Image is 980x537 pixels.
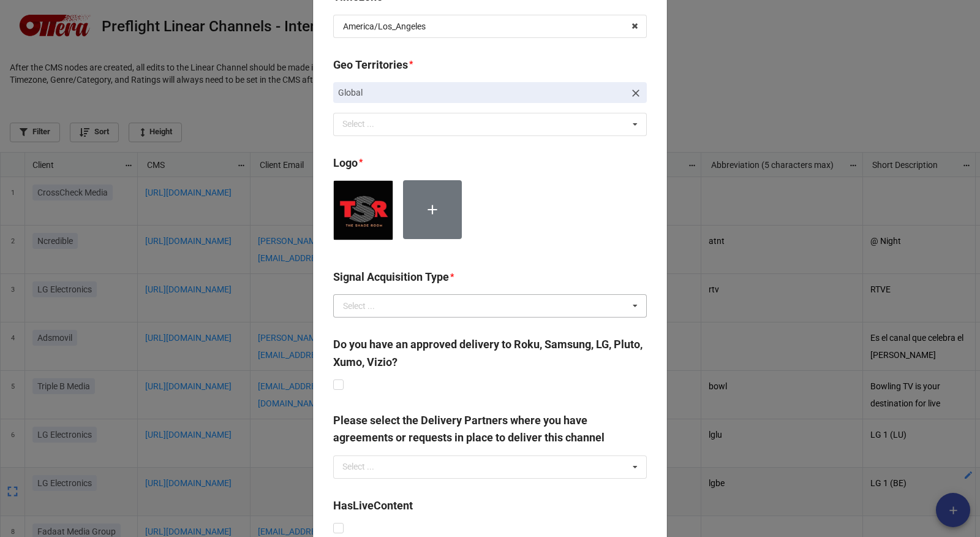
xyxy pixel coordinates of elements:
p: Global [338,86,625,99]
label: Geo Territories [333,56,408,74]
label: Signal Acquisition Type [333,268,449,286]
div: Select ... [343,302,375,310]
div: Select ... [339,460,392,474]
label: HasLiveContent [333,497,413,514]
div: shaderoom.png [333,180,403,250]
label: Logo [333,154,358,172]
label: Please select the Delivery Partners where you have agreements or requests in place to deliver thi... [333,412,647,447]
img: 5BPuAg7711%2Fshaderoom.png [334,181,393,240]
label: Do you have an approved delivery to Roku, Samsung, LG, Pluto, Xumo, Vizio? [333,336,647,371]
div: America/Los_Angeles [343,22,426,31]
div: Select ... [339,117,392,131]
